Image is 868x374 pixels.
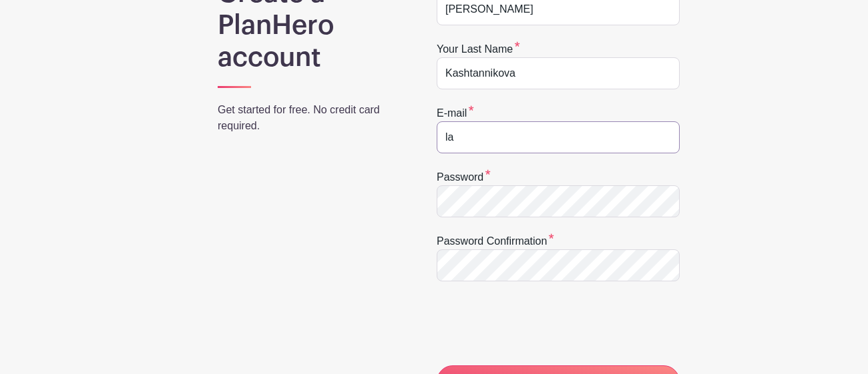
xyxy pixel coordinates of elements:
[437,121,680,153] input: e.g. julie@eventco.com
[437,169,491,185] label: Password
[218,102,402,134] p: Get started for free. No credit card required.
[437,297,640,349] iframe: reCAPTCHA
[437,233,554,249] label: Password confirmation
[437,41,520,57] label: Your last name
[437,105,474,121] label: E-mail
[437,57,680,89] input: e.g. Smith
